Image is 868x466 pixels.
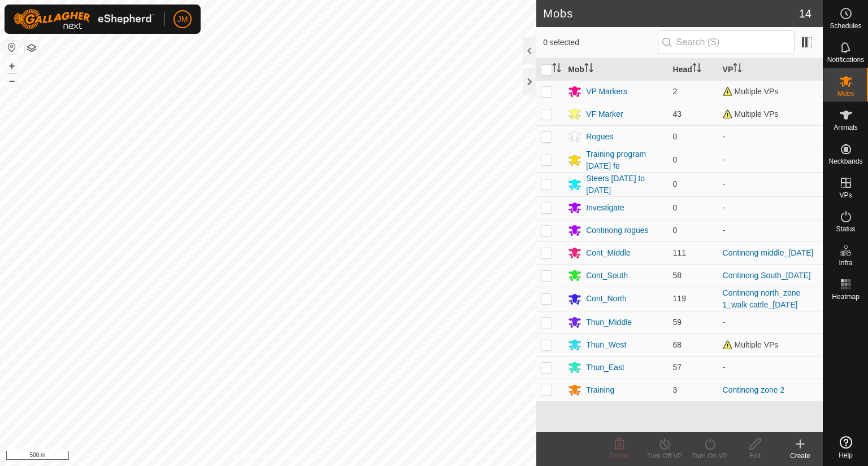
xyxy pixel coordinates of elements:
[586,339,626,351] div: Thun_West
[718,311,823,333] td: -
[586,86,627,98] div: VP Markers
[834,124,858,131] span: Animals
[673,179,678,188] span: 0
[586,293,627,305] div: Cont_North
[586,202,624,214] div: Investigate
[673,385,678,394] span: 3
[586,247,631,259] div: Cont_Middle
[718,172,823,196] td: -
[723,87,779,96] span: Multiple VPs
[5,59,19,73] button: +
[586,225,649,236] div: Continong rogues
[673,109,682,118] span: 43
[718,219,823,241] td: -
[692,65,701,74] p-sorticon: Activate to sort
[839,452,853,459] span: Help
[543,7,799,20] h2: Mobs
[723,271,811,280] a: Continong South_[DATE]
[673,226,678,235] span: 0
[586,108,623,120] div: VF Marker
[778,451,823,461] div: Create
[718,356,823,379] td: -
[610,452,630,460] span: Delete
[723,109,779,118] span: Multiple VPs
[14,9,155,29] img: Gallagher Logo
[673,340,682,349] span: 68
[552,65,561,74] p-sorticon: Activate to sort
[673,248,686,257] span: 111
[673,155,678,164] span: 0
[687,451,732,461] div: Turn On VP
[718,59,823,81] th: VP
[586,362,624,373] div: Thun_East
[830,23,861,29] span: Schedules
[642,451,687,461] div: Turn Off VP
[836,226,855,232] span: Status
[723,385,785,394] a: Continong zone 2
[224,451,266,461] a: Privacy Policy
[828,158,862,165] span: Neckbands
[177,14,188,25] span: JM
[5,41,19,54] button: Reset Map
[673,318,682,327] span: 59
[832,293,860,300] span: Heatmap
[543,37,657,49] span: 0 selected
[586,131,613,143] div: Rogues
[586,270,628,282] div: Cont_South
[823,432,868,463] a: Help
[5,74,19,87] button: –
[563,59,668,81] th: Mob
[673,87,678,96] span: 2
[839,192,852,199] span: VPs
[673,203,678,212] span: 0
[658,30,795,54] input: Search (S)
[732,451,778,461] div: Edit
[586,173,663,196] div: Steers [DATE] to [DATE]
[799,5,811,22] span: 14
[718,125,823,148] td: -
[673,294,686,303] span: 119
[586,384,614,396] div: Training
[673,132,678,141] span: 0
[673,363,682,372] span: 57
[723,248,814,257] a: Continong middle_[DATE]
[279,451,313,461] a: Contact Us
[673,271,682,280] span: 58
[586,148,663,172] div: Training program [DATE] fe
[584,65,593,74] p-sorticon: Activate to sort
[723,340,779,349] span: Multiple VPs
[25,41,38,55] button: Map Layers
[839,260,852,266] span: Infra
[669,59,718,81] th: Head
[827,56,864,63] span: Notifications
[723,288,801,309] a: Continong north_zone 1_walk cattle_[DATE]
[718,196,823,219] td: -
[586,316,632,328] div: Thun_Middle
[733,65,742,74] p-sorticon: Activate to sort
[718,148,823,172] td: -
[837,90,854,97] span: Mobs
